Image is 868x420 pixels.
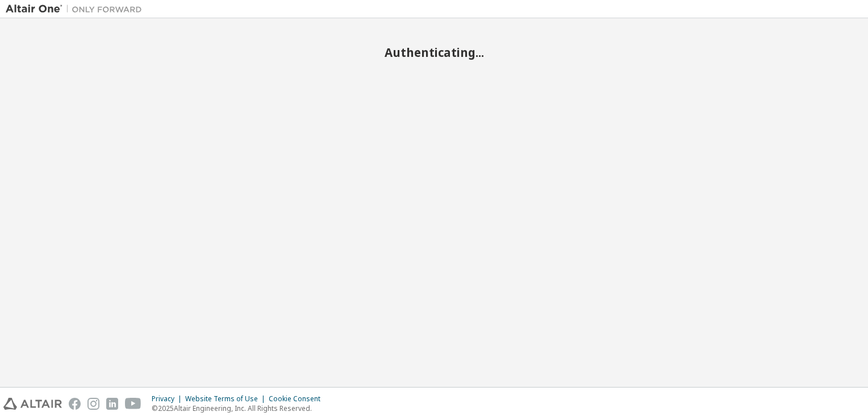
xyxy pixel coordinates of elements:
[152,403,327,413] p: © 2025 Altair Engineering, Inc. All Rights Reserved.
[87,398,99,410] img: instagram.svg
[152,394,185,403] div: Privacy
[6,45,862,60] h2: Authenticating...
[125,398,141,410] img: youtube.svg
[106,398,118,410] img: linkedin.svg
[3,398,62,410] img: altair_logo.svg
[6,3,148,15] img: Altair One
[269,394,327,403] div: Cookie Consent
[69,398,81,410] img: facebook.svg
[185,394,269,403] div: Website Terms of Use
